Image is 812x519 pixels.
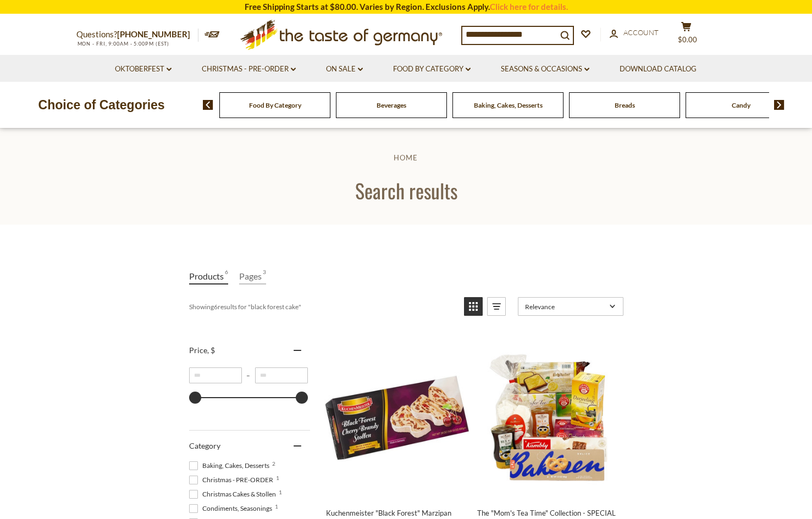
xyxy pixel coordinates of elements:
[189,345,215,355] span: Price
[189,475,277,485] span: Christmas - PRE-ORDER
[263,269,266,283] span: 3
[474,101,543,109] a: Baking, Cakes, Desserts
[202,63,296,75] a: Christmas - PRE-ORDER
[203,100,213,110] img: previous arrow
[774,100,785,110] img: next arrow
[610,27,659,39] a: Account
[518,297,623,316] a: Sort options
[670,21,703,49] button: $0.00
[255,367,308,383] input: Maximum value
[487,297,506,316] a: View list mode
[76,27,198,42] p: Questions?
[117,29,190,39] a: [PHONE_NUMBER]
[394,153,418,162] a: Home
[501,63,589,75] a: Seasons & Occasions
[732,101,750,109] a: Candy
[239,269,266,284] a: View Pages Tab
[324,345,470,490] img: Kuchenmeister "Black Forest" Marzipan Cherry Stollen with Cherry Brandy in Gift Box 28 oz
[115,63,172,75] a: Oktoberfest
[76,41,170,47] span: MON - FRI, 9:00AM - 5:00PM (EST)
[326,63,363,75] a: On Sale
[275,504,278,509] span: 1
[189,504,275,514] span: Condiments, Seasonings
[476,345,621,490] img: Mom's Tea Time Collection
[207,345,215,355] span: , $
[225,269,228,283] span: 6
[189,297,456,316] div: Showing results for " "
[214,303,218,311] b: 6
[279,489,282,495] span: 1
[189,367,242,383] input: Minimum value
[623,28,659,37] span: Account
[490,2,568,12] a: Click here for details.
[189,489,279,499] span: Christmas Cakes & Stollen
[189,269,228,284] a: View Products Tab
[620,63,697,75] a: Download Catalog
[34,178,778,203] h1: Search results
[525,303,606,311] span: Relevance
[189,461,273,471] span: Baking, Cakes, Desserts
[615,101,635,109] a: Breads
[189,441,220,450] span: Category
[249,101,301,109] a: Food By Category
[272,461,275,466] span: 2
[242,371,255,380] span: –
[464,297,483,316] a: View grid mode
[276,475,279,481] span: 1
[377,101,406,109] a: Beverages
[393,63,471,75] a: Food By Category
[678,35,697,44] span: $0.00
